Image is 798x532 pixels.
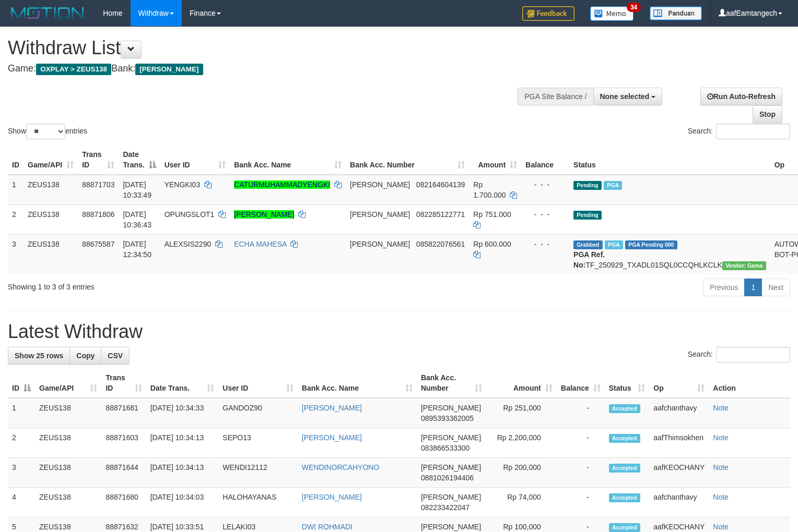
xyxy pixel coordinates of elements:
[421,503,470,512] span: Copy 082233422047 to clipboard
[24,175,78,205] td: ZEUS138
[421,523,481,531] span: [PERSON_NAME]
[302,404,362,412] a: [PERSON_NAME]
[709,368,790,398] th: Action
[421,414,474,422] span: Copy 0895393362005 to clipboard
[15,352,63,360] span: Show 25 rows
[218,398,297,428] td: GANDOZ90
[76,352,95,360] span: Copy
[605,240,623,249] span: Marked by aafpengsreynich
[8,64,522,74] h4: Game: Bank:
[421,404,481,412] span: [PERSON_NAME]
[486,368,557,398] th: Amount: activate to sort column ascending
[146,458,219,488] td: [DATE] 10:34:13
[8,175,24,205] td: 1
[416,210,465,219] span: Copy 082285122771 to clipboard
[525,209,565,220] div: - - -
[590,6,634,21] img: Button%20Memo.svg
[688,347,790,362] label: Search:
[165,240,212,248] span: ALEXSIS2290
[569,234,770,274] td: TF_250929_TXADL01SQL0CCQHLKCLK
[486,398,557,428] td: Rp 251,000
[713,433,729,442] a: Note
[473,240,511,248] span: Rp 600.000
[713,493,729,501] a: Note
[234,180,330,189] a: CATURMUHAMMADYENGKI
[82,240,114,248] span: 88675587
[518,88,593,105] div: PGA Site Balance /
[650,6,702,20] img: panduan.png
[649,398,709,428] td: aafchanthavy
[416,240,465,248] span: Copy 085822076561 to clipboard
[688,124,790,139] label: Search:
[8,398,35,428] td: 1
[24,145,78,175] th: Game/API: activate to sort column ascending
[302,463,380,471] a: WENDINORCAHYONO
[609,464,640,473] span: Accepted
[101,488,146,517] td: 88871680
[218,488,297,517] td: HALOHAYANAS
[218,458,297,488] td: WENDI12112
[421,474,474,482] span: Copy 0881026194406 to clipboard
[417,368,486,398] th: Bank Acc. Number: activate to sort column ascending
[146,368,219,398] th: Date Trans.: activate to sort column ascending
[146,428,219,458] td: [DATE] 10:34:13
[8,321,790,342] h1: Latest Withdraw
[8,38,522,58] h1: Withdraw List
[469,145,521,175] th: Amount: activate to sort column ascending
[573,211,602,220] span: Pending
[123,210,151,229] span: [DATE] 10:36:43
[416,180,465,189] span: Copy 082164604139 to clipboard
[165,210,215,219] span: OPUNGSLOT1
[165,180,200,189] span: YENGKI03
[26,124,65,139] select: Showentries
[753,105,782,123] a: Stop
[82,180,114,189] span: 88871703
[716,124,790,139] input: Search:
[557,458,605,488] td: -
[302,523,353,531] a: DWI ROHMADI
[218,428,297,458] td: SEPO13
[346,145,469,175] th: Bank Acc. Number: activate to sort column ascending
[8,428,35,458] td: 2
[350,180,410,189] span: [PERSON_NAME]
[146,488,219,517] td: [DATE] 10:34:03
[123,180,151,199] span: [DATE] 10:33:49
[8,277,325,292] div: Showing 1 to 3 of 3 entries
[8,347,70,365] a: Show 25 rows
[609,404,640,413] span: Accepted
[421,463,481,471] span: [PERSON_NAME]
[625,240,677,249] span: PGA Pending
[234,240,286,248] a: ECHA MAHESA
[522,6,574,21] img: Feedback.jpg
[593,88,663,105] button: None selected
[101,458,146,488] td: 88871644
[350,240,410,248] span: [PERSON_NAME]
[8,458,35,488] td: 3
[605,368,649,398] th: Status: activate to sort column ascending
[35,368,101,398] th: Game/API: activate to sort column ascending
[101,428,146,458] td: 88871603
[700,88,782,105] a: Run Auto-Refresh
[82,210,114,219] span: 88871806
[78,145,119,175] th: Trans ID: activate to sort column ascending
[604,181,622,190] span: Marked by aafanarl
[521,145,569,175] th: Balance
[649,368,709,398] th: Op: activate to sort column ascending
[421,493,481,501] span: [PERSON_NAME]
[609,493,640,502] span: Accepted
[722,261,766,270] span: Vendor URL: https://trx31.1velocity.biz
[123,240,151,259] span: [DATE] 12:34:50
[35,398,101,428] td: ZEUS138
[101,368,146,398] th: Trans ID: activate to sort column ascending
[160,145,230,175] th: User ID: activate to sort column ascending
[24,234,78,274] td: ZEUS138
[230,145,346,175] th: Bank Acc. Name: activate to sort column ascending
[649,488,709,517] td: aafchanthavy
[35,488,101,517] td: ZEUS138
[8,124,87,139] label: Show entries
[8,488,35,517] td: 4
[8,5,87,21] img: MOTION_logo.png
[69,347,101,365] a: Copy
[627,3,641,12] span: 34
[573,250,605,269] b: PGA Ref. No:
